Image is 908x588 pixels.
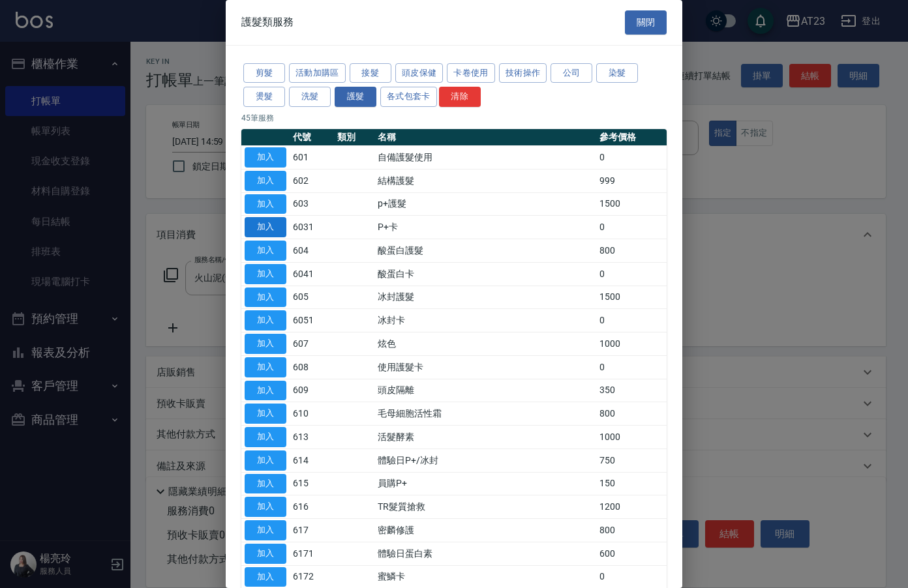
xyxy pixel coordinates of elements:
[551,63,592,83] button: 公司
[439,87,481,107] button: 清除
[290,472,334,495] td: 615
[243,63,285,83] button: 剪髮
[290,542,334,565] td: 6171
[335,87,376,107] button: 護髮
[245,217,286,237] button: 加入
[245,264,286,284] button: 加入
[290,448,334,472] td: 614
[290,402,334,426] td: 610
[374,286,596,309] td: 冰封護髮
[245,194,286,214] button: 加入
[596,472,667,495] td: 150
[374,542,596,565] td: 體驗日蛋白素
[289,87,331,107] button: 洗髮
[374,309,596,332] td: 冰封卡
[290,239,334,263] td: 604
[447,63,495,83] button: 卡卷使用
[290,332,334,356] td: 607
[374,332,596,356] td: 炫色
[245,544,286,564] button: 加入
[245,520,286,540] button: 加入
[245,147,286,168] button: 加入
[245,474,286,494] button: 加入
[596,192,667,216] td: 1500
[596,216,667,239] td: 0
[374,192,596,216] td: p+護髮
[596,309,667,332] td: 0
[625,10,667,35] button: 關閉
[241,16,294,29] span: 護髮類服務
[245,357,286,377] button: 加入
[374,519,596,542] td: 密麟修護
[596,495,667,519] td: 1200
[374,426,596,449] td: 活髮酵素
[596,63,638,83] button: 染髮
[596,448,667,472] td: 750
[596,146,667,169] td: 0
[374,239,596,263] td: 酸蛋白護髮
[245,381,286,401] button: 加入
[596,402,667,426] td: 800
[596,169,667,192] td: 999
[245,404,286,424] button: 加入
[596,519,667,542] td: 800
[290,262,334,286] td: 6041
[499,63,547,83] button: 技術操作
[374,146,596,169] td: 自備護髮使用
[596,129,667,146] th: 參考價格
[245,497,286,517] button: 加入
[245,567,286,587] button: 加入
[334,129,374,146] th: 類別
[596,286,667,309] td: 1500
[374,129,596,146] th: 名稱
[374,472,596,495] td: 員購P+
[245,427,286,447] button: 加入
[374,169,596,192] td: 結構護髮
[290,286,334,309] td: 605
[243,87,285,107] button: 燙髮
[395,63,444,83] button: 頭皮保健
[374,216,596,239] td: P+卡
[290,129,334,146] th: 代號
[290,169,334,192] td: 602
[290,495,334,519] td: 616
[290,426,334,449] td: 613
[374,355,596,379] td: 使用護髮卡
[290,519,334,542] td: 617
[245,334,286,354] button: 加入
[374,448,596,472] td: 體驗日P+/冰封
[350,63,391,83] button: 接髮
[596,262,667,286] td: 0
[245,310,286,331] button: 加入
[596,426,667,449] td: 1000
[596,379,667,402] td: 350
[241,112,667,124] p: 45 筆服務
[245,287,286,308] button: 加入
[245,450,286,471] button: 加入
[289,63,346,83] button: 活動加購區
[374,495,596,519] td: TR髮質搶救
[290,216,334,239] td: 6031
[596,542,667,565] td: 600
[245,171,286,191] button: 加入
[380,87,437,107] button: 各式包套卡
[374,379,596,402] td: 頭皮隔離
[290,355,334,379] td: 608
[290,146,334,169] td: 601
[290,379,334,402] td: 609
[245,241,286,261] button: 加入
[596,239,667,263] td: 800
[290,192,334,216] td: 603
[374,262,596,286] td: 酸蛋白卡
[596,355,667,379] td: 0
[374,402,596,426] td: 毛母細胞活性霜
[290,309,334,332] td: 6051
[596,332,667,356] td: 1000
